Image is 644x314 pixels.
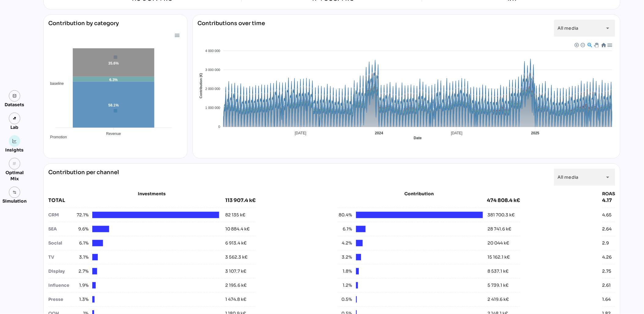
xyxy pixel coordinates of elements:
[414,136,421,140] text: Date
[488,212,515,218] div: 381 700.3 k€
[225,197,256,204] div: 113 907.4 k€
[487,197,520,204] div: 474 808.4 k€
[46,135,67,139] span: Promotion
[205,87,220,91] tspan: 2 000 000
[602,254,612,260] div: 4.26
[74,240,89,246] span: 6.1%
[488,240,510,246] div: 20 044 k€
[49,282,74,289] div: Influence
[174,32,179,38] div: Menu
[558,174,579,180] span: All media
[602,296,611,303] div: 1.64
[8,124,21,130] div: Lab
[49,254,74,260] div: TV
[338,240,352,246] span: 4.2%
[338,282,352,289] span: 1.2%
[2,170,27,182] div: Optimal Mix
[558,25,579,31] span: All media
[225,226,250,232] div: 10 884.4 k€
[601,42,606,47] div: Reset Zoom
[488,296,509,303] div: 2 419.6 k€
[74,254,89,260] span: 3.1%
[574,43,579,47] div: Zoom In
[199,73,202,99] text: Contribution (€)
[225,268,246,275] div: 3 107.7 k€
[338,268,352,275] span: 1.8%
[587,42,592,47] div: Selection Zoom
[338,296,352,303] span: 0.5%
[74,282,89,289] span: 1.9%
[13,94,17,98] img: data.svg
[225,240,247,246] div: 6 913.4 k€
[49,169,119,186] div: Contribution per channel
[205,68,220,72] tspan: 3 000 000
[106,132,121,136] tspan: Revenue
[607,42,612,47] div: Menu
[338,226,352,232] span: 6.1%
[5,102,24,108] div: Datasets
[602,268,612,275] div: 2.75
[375,131,383,135] tspan: 2024
[295,131,306,135] tspan: [DATE]
[602,212,612,218] div: 4.65
[531,131,539,135] tspan: 2025
[602,282,611,289] div: 2.61
[488,282,509,289] div: 5 739.1 k€
[198,20,265,37] div: Contributions over time
[602,197,615,204] div: 4.17
[49,268,74,275] div: Display
[74,296,89,303] span: 1.3%
[338,254,352,260] span: 3.2%
[218,125,220,129] tspan: 0
[74,212,89,218] span: 72.1%
[49,240,74,246] div: Social
[488,268,509,275] div: 8 537.1 k€
[225,212,245,218] div: 82 135 k€
[13,162,17,166] i: grain
[49,197,225,204] div: TOTAL
[451,131,462,135] tspan: [DATE]
[74,268,89,275] span: 2.7%
[74,226,89,232] span: 9.6%
[488,226,512,232] div: 28 741.6 k€
[604,24,612,32] i: arrow_drop_down
[205,49,220,53] tspan: 4 000 000
[13,139,17,143] img: graph.svg
[338,212,352,218] span: 80.4%
[225,254,248,260] div: 3 562.3 k€
[580,43,585,47] div: Zoom Out
[488,254,510,260] div: 15 162.1 k€
[205,106,220,110] tspan: 1 000 000
[602,240,609,246] div: 2.9
[225,296,246,303] div: 1 474.8 k€
[353,191,485,197] div: Contribution
[602,191,615,197] div: ROAS
[49,191,256,197] div: Investments
[225,282,247,289] div: 2 195.6 k€
[13,116,17,121] img: lab.svg
[2,198,27,204] div: Simulation
[13,190,17,195] img: settings.svg
[49,226,74,232] div: SEA
[49,296,74,303] div: Presse
[604,174,612,181] i: arrow_drop_down
[594,43,598,47] div: Panning
[49,212,74,218] div: CRM
[602,226,612,232] div: 2.64
[46,81,64,86] span: baseline
[6,147,24,153] div: Insights
[49,20,182,32] div: Contribution by category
